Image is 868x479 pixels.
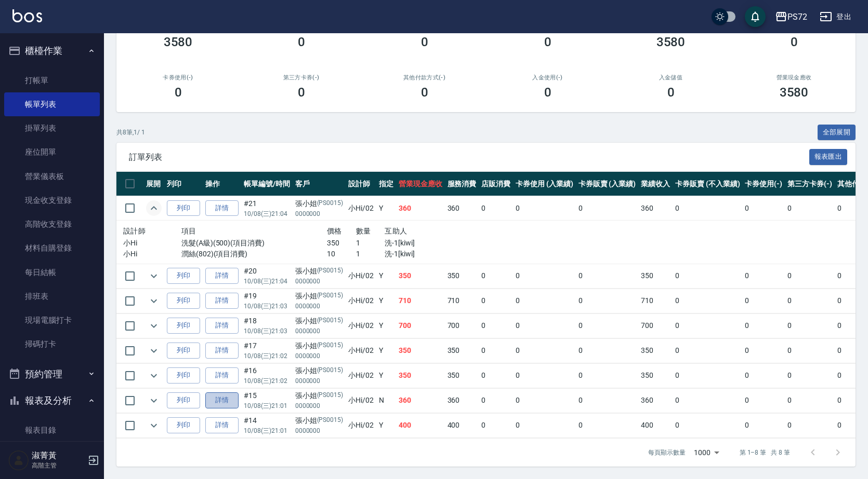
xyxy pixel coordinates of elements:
[205,293,239,309] a: 詳情
[346,338,376,363] td: 小Hi /02
[576,264,639,288] td: 0
[252,74,350,81] h2: 第三方卡券(-)
[241,172,293,196] th: 帳單編號/時間
[576,289,639,313] td: 0
[317,291,344,302] p: (PS0015)
[791,35,798,49] h3: 0
[116,128,145,137] p: 共 8 筆, 1 / 1
[785,413,835,437] td: 0
[167,417,200,433] button: 列印
[327,238,356,249] p: 350
[376,338,396,363] td: Y
[8,450,29,471] img: Person
[576,313,639,338] td: 0
[498,74,597,81] h2: 入金使用(-)
[295,277,344,286] p: 0000000
[4,332,100,356] a: 掃碼打卡
[445,289,479,313] td: 710
[241,289,293,313] td: #19
[12,9,42,22] img: Logo
[667,85,675,100] h3: 0
[445,196,479,221] td: 360
[622,74,720,81] h2: 入金儲值
[317,340,344,351] p: (PS0015)
[513,264,576,288] td: 0
[181,227,196,235] span: 項目
[376,313,396,338] td: Y
[244,326,290,336] p: 10/08 (三) 21:03
[785,196,835,221] td: 0
[4,37,100,64] button: 櫃檯作業
[146,393,162,408] button: expand row
[167,392,200,408] button: 列印
[181,238,327,249] p: 洗髮(A級)(500)(項目消費)
[576,172,639,196] th: 卡券販賣 (入業績)
[317,316,344,326] p: (PS0015)
[445,413,479,437] td: 400
[205,343,239,359] a: 詳情
[785,363,835,388] td: 0
[32,461,85,470] p: 高階主管
[295,351,344,361] p: 0000000
[167,367,200,384] button: 列印
[745,6,766,27] button: save
[241,196,293,221] td: #21
[576,363,639,388] td: 0
[298,35,305,49] h3: 0
[396,196,445,221] td: 360
[445,338,479,363] td: 350
[376,413,396,437] td: Y
[445,388,479,413] td: 360
[638,313,673,338] td: 700
[241,413,293,437] td: #14
[244,401,290,410] p: 10/08 (三) 21:01
[376,289,396,313] td: Y
[513,313,576,338] td: 0
[816,7,856,26] button: 登出
[295,415,344,426] div: 張小姐
[346,196,376,221] td: 小Hi /02
[445,363,479,388] td: 350
[346,172,376,196] th: 設計師
[771,6,811,28] button: PS72
[146,293,162,309] button: expand row
[327,249,356,259] p: 10
[742,289,785,313] td: 0
[396,289,445,313] td: 710
[513,413,576,437] td: 0
[479,172,513,196] th: 店販消費
[203,172,241,196] th: 操作
[167,268,200,284] button: 列印
[4,165,100,188] a: 營業儀表板
[146,318,162,334] button: expand row
[244,376,290,386] p: 10/08 (三) 21:02
[376,172,396,196] th: 指定
[295,426,344,435] p: 0000000
[742,338,785,363] td: 0
[346,313,376,338] td: 小Hi /02
[295,365,344,376] div: 張小姐
[656,35,686,49] h3: 3580
[544,35,551,49] h3: 0
[317,365,344,376] p: (PS0015)
[317,198,344,209] p: (PS0015)
[638,363,673,388] td: 350
[346,363,376,388] td: 小Hi /02
[295,291,344,302] div: 張小姐
[4,418,100,442] a: 報表目錄
[146,368,162,384] button: expand row
[295,316,344,326] div: 張小姐
[513,172,576,196] th: 卡券使用 (入業績)
[513,338,576,363] td: 0
[205,200,239,216] a: 詳情
[818,125,856,141] button: 全部展開
[164,35,193,49] h3: 3580
[295,326,344,336] p: 0000000
[638,289,673,313] td: 710
[167,343,200,359] button: 列印
[4,308,100,332] a: 現場電腦打卡
[4,212,100,236] a: 高階收支登錄
[673,196,742,221] td: 0
[479,388,513,413] td: 0
[396,363,445,388] td: 350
